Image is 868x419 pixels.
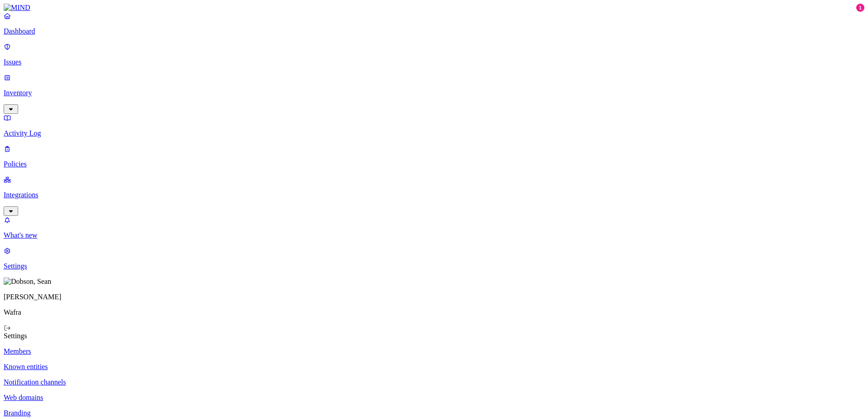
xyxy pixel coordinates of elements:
[4,175,864,214] a: Integrations
[4,247,864,270] a: Settings
[4,4,864,12] a: MIND
[4,347,864,356] a: Members
[4,363,864,371] a: Known entities
[4,378,864,386] a: Notification channels
[856,4,864,12] div: 1
[4,89,864,97] p: Inventory
[4,191,864,199] p: Integrations
[4,332,864,340] div: Settings
[4,58,864,66] p: Issues
[4,231,864,239] p: What's new
[4,27,864,35] p: Dashboard
[4,43,864,66] a: Issues
[4,114,864,137] a: Activity Log
[4,145,864,168] a: Policies
[4,4,30,12] img: MIND
[4,160,864,168] p: Policies
[4,293,864,301] p: [PERSON_NAME]
[4,73,864,112] a: Inventory
[4,278,51,286] img: Dobson, Sean
[4,394,864,402] a: Web domains
[4,262,864,270] p: Settings
[4,308,864,317] p: Wafra
[4,129,864,137] p: Activity Log
[4,216,864,239] a: What's new
[4,409,864,417] a: Branding
[4,12,864,35] a: Dashboard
